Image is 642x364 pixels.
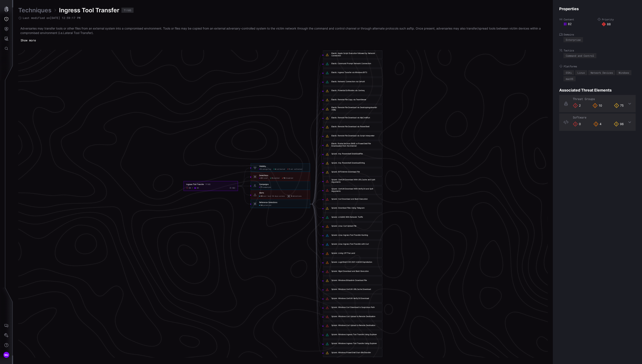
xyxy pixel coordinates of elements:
div: 4 [593,121,601,127]
div: Splunk: Windows Curl Download to Suspicious Path [331,306,375,309]
div: 82 [197,187,199,189]
div: Splunk: Windows CertUtil VerifyCtl Download [331,297,369,299]
label: Content [559,18,597,21]
div: 0 [573,121,581,127]
span: 5 [272,177,273,179]
div: T1105 [124,9,131,11]
span: Ingress Tool Transfer [59,6,119,14]
button: NU [0,350,13,360]
div: Elastic: Remote File Copy via TeamViewer [331,99,366,101]
div: Splunk: Curl Download and Bash Execution [331,198,368,200]
div: Alerts [259,192,264,194]
div: 82 [563,22,597,26]
div: Splunk: Windows Curl Upload to Remote Destination [331,324,375,327]
div: Elastic: Remote File Download via Script Interpreter [331,135,375,137]
div: Visibility [259,165,266,168]
div: 75 [614,103,624,108]
span: over last 90 days across [263,195,285,197]
div: Elastic: Remote File Download via MpCmdRun [331,117,370,119]
div: Splunk: Linux Ingress Tool Transfer Hunting [331,234,368,236]
span: collected [277,168,285,170]
span: NU [4,353,8,357]
div: 10 [593,103,602,108]
div: Windows [619,71,629,74]
span: Software [573,115,586,119]
label: Domains [559,33,636,36]
label: Priority [597,18,636,21]
div: Splunk: Windows CertUtil URLCache Download [331,288,371,291]
div: macOS [566,78,573,80]
div: 88 [602,22,636,26]
div: Splunk: LOLBAS With Network Traffic [331,216,363,218]
div: Splunk: Windows Ingress Tool Transfer Using Explorer [331,342,377,345]
span: 34 [260,204,263,206]
span: 1 [289,168,290,170]
span: 18 [283,177,285,179]
div: Splunk: Windows Curl Upload to Remote Destination [331,315,375,318]
p: Adversaries may transfer tools or other files from an external system into a compromised environm... [20,26,546,35]
div: Splunk: Linux Curl Upload File [331,225,356,227]
div: 88 [189,187,191,189]
div: Splunk: Download Files Using Telegram [331,207,365,209]
div: Splunk: CertUtil Download With VerifyCtl and Split Arguments [331,188,380,192]
span: 5 [260,168,261,170]
span: 4 [275,168,276,170]
div: ESXi [566,71,572,74]
a: Lateral Tool Transfer [63,31,92,35]
a: ftp [410,27,414,30]
div: Reference Detections [259,201,277,204]
div: Splunk: Linux Ingress Tool Transfer with Curl [331,243,369,245]
div: Enterprise [566,38,581,41]
h4: Properties [559,6,636,11]
span: categories [262,168,271,170]
span: 71 [260,186,262,188]
span: Threat Groups [573,97,595,101]
span: not collected [290,168,302,170]
div: Elastic: Apple Script Execution followed by Network Connection [331,52,380,57]
span: disabled [286,177,293,179]
div: Splunk: CertUtil Download With URLCache and Split Arguments [331,179,380,183]
div: Elastic: Remote File Download via PowerShell [331,126,369,128]
div: Command and Control [566,54,594,57]
div: Splunk: Living Off The Land [331,252,355,254]
div: 532 [232,187,235,189]
div: Linux [577,71,585,74]
h4: Associated Threat Elements [559,88,636,93]
div: Splunk: Windows Ingress Tool Transfer Using Explorer [331,333,377,336]
div: Splunk: Windows Bitsadmin Download File [331,279,367,281]
span: 5 [291,195,292,197]
label: Platforms [559,65,636,68]
span: potential [263,204,271,206]
span: campaigns [263,186,271,188]
div: Elastic: Potential Exfiltration via Certreq [331,89,365,92]
span: total [263,177,267,179]
div: Splunk: Log4Shell CVE-2021-44228 Exploitation [331,261,372,263]
div: Campaigns [259,183,269,186]
div: T1105 [205,183,210,186]
div: Network Devices [591,71,613,74]
div: Elastic: Remote File Download via Desktopimgdownldr Utility [331,106,380,111]
span: enabled [273,177,280,179]
button: Show more [18,37,38,44]
span: Last modified on [23,16,80,20]
a: Techniques [18,6,51,14]
span: detections [293,195,302,197]
span: 23 [260,177,262,179]
div: Splunk: Windows PowerShell Start-BitsTransfer [331,351,371,354]
div: 2 [573,103,581,108]
div: Elastic: Command Prompt Network Connection [331,62,371,65]
div: Elastic: Roshal Archive (RAR) or PowerShell File Downloaded from the Internet [331,142,380,147]
div: Splunk: BITSAdmin Download File [331,171,360,173]
div: Ingress Tool Transfer [186,183,204,186]
div: 96 [614,121,624,127]
div: Elastic: Network Connection via Certutil [331,80,365,83]
div: Splunk: Any Powershell DownloadString [331,162,365,164]
div: Splunk: Any Powershell DownloadFile [331,153,363,155]
span: 28 [260,195,262,197]
div: Splunk: Wget Download and Bash Execution [331,270,369,272]
div: Detections [259,174,268,177]
div: Elastic: Ingress Transfer via Windows BITS [331,71,367,74]
time: [DATE] 12:59:17 PM [50,16,80,20]
label: Tactics [559,49,636,52]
